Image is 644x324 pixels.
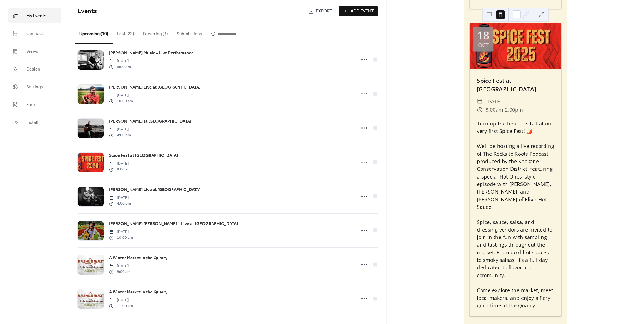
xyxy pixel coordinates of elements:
[109,186,200,194] a: [PERSON_NAME] Live at [GEOGRAPHIC_DATA]
[8,79,61,94] a: Settings
[109,58,131,64] span: [DATE]
[485,97,502,106] span: [DATE]
[478,42,488,48] div: Oct
[109,289,167,296] a: A Winter Market in the Quarry
[26,13,46,19] span: My Events
[109,220,238,228] a: [PERSON_NAME] [PERSON_NAME] – Live at [GEOGRAPHIC_DATA]
[339,6,378,16] button: Add Event
[113,22,139,43] button: Past (22)
[8,44,61,59] a: Views
[109,297,133,303] span: [DATE]
[109,161,131,167] span: [DATE]
[109,127,131,132] span: [DATE]
[109,303,133,309] span: 11:00 am
[26,48,38,55] span: Views
[351,8,374,15] span: Add Event
[109,229,133,235] span: [DATE]
[172,22,207,43] button: Submissions
[477,97,482,106] div: ​
[469,76,561,93] div: Spice Fest at [GEOGRAPHIC_DATA]
[8,62,61,77] a: Design
[109,269,131,275] span: 8:00 am
[109,118,191,125] span: [PERSON_NAME] at [GEOGRAPHIC_DATA]
[8,8,61,23] a: My Events
[109,195,131,201] span: [DATE]
[469,120,561,309] div: Turn up the heat this fall at our very first Spice Fest! 🌶️ We’ll be hosting a live recording of ...
[26,84,43,91] span: Settings
[109,118,191,125] a: [PERSON_NAME] at [GEOGRAPHIC_DATA]
[109,92,133,98] span: [DATE]
[109,64,131,70] span: 6:00 pm
[109,132,131,138] span: 4:00 pm
[505,106,523,114] span: 2:00pm
[477,30,489,41] div: 18
[8,26,61,41] a: Connect
[109,50,194,57] span: [PERSON_NAME] Music – Live Performance
[109,255,167,262] a: A Winter Market in the Quarry
[109,98,133,104] span: 10:00 am
[109,84,200,91] span: [PERSON_NAME] Live at [GEOGRAPHIC_DATA]
[109,50,194,57] a: [PERSON_NAME] Music – Live Performance
[109,289,167,296] span: A Winter Market in the Quarry
[109,235,133,241] span: 10:00 am
[503,106,505,114] span: -
[78,5,97,17] span: Events
[139,22,172,43] button: Recurring (3)
[26,66,40,73] span: Design
[109,152,178,159] a: Spice Fest at [GEOGRAPHIC_DATA]
[8,115,61,130] a: Install
[109,201,131,207] span: 4:00 pm
[26,102,36,108] span: Form
[8,97,61,112] a: Form
[109,255,167,262] span: A Winter Market in the Quarry
[26,119,38,126] span: Install
[26,31,43,37] span: Connect
[477,106,482,114] div: ​
[304,6,336,16] a: Export
[109,263,131,269] span: [DATE]
[109,84,200,91] a: [PERSON_NAME] Live at [GEOGRAPHIC_DATA]
[485,106,503,114] span: 8:00am
[109,167,131,172] span: 8:00 am
[75,22,113,44] button: Upcoming (10)
[316,8,332,15] span: Export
